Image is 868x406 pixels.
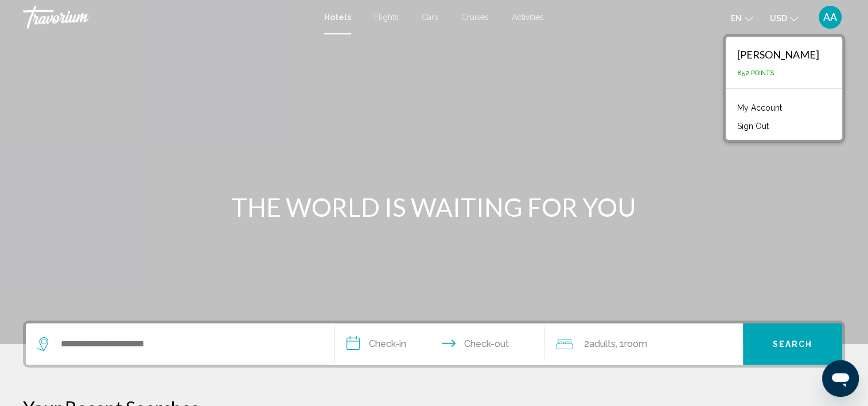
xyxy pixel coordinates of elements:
button: Check in and out dates [335,323,545,365]
h1: THE WORLD IS WAITING FOR YOU [219,192,649,222]
a: Cruises [461,13,489,22]
a: Hotels [324,13,351,22]
span: Room [624,338,647,349]
button: User Menu [815,5,845,29]
a: Travorium [23,6,313,29]
div: [PERSON_NAME] [737,48,819,61]
a: Flights [374,13,399,22]
button: Change language [731,10,753,26]
span: 2 [583,336,615,352]
a: Cars [422,13,438,22]
a: My Account [731,100,788,115]
div: Search widget [26,323,842,365]
span: 852 Points [737,69,774,77]
button: Sign Out [731,119,774,134]
span: Search [773,340,813,349]
iframe: Button to launch messaging window [822,360,859,397]
a: Activities [512,13,544,22]
button: Travelers: 2 adults, 0 children [544,323,743,365]
span: , 1 [615,336,647,352]
button: Change currency [770,10,798,26]
span: Adults [589,338,615,349]
span: en [731,14,742,23]
span: USD [770,14,787,23]
button: Search [743,323,842,365]
span: AA [823,11,837,23]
